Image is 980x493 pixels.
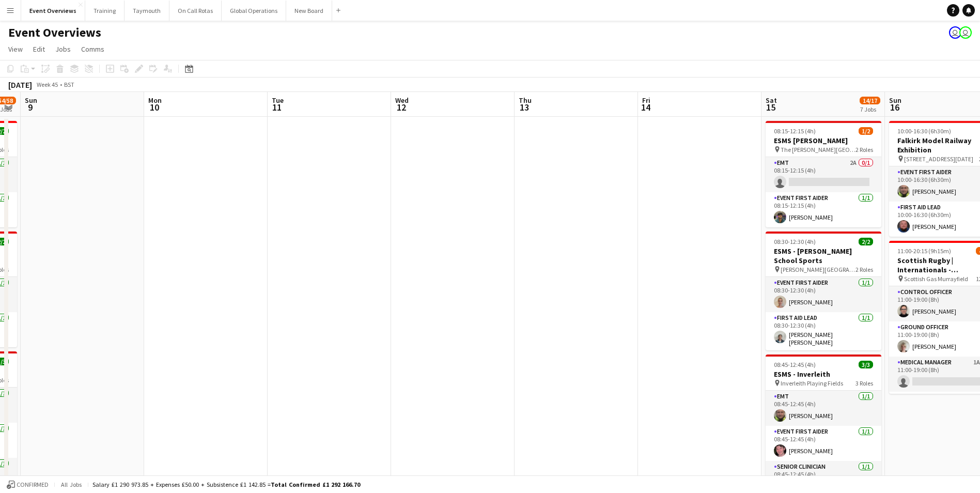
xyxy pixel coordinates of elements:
[271,481,360,488] span: Total Confirmed £1 292 166.70
[766,391,881,426] app-card-role: EMT1/108:45-12:45 (4h)[PERSON_NAME]
[272,96,284,105] span: Tue
[34,81,60,88] span: Week 45
[904,155,973,163] span: [STREET_ADDRESS][DATE]
[949,26,961,39] app-user-avatar: Operations Team
[889,96,901,105] span: Sun
[21,1,85,21] button: Event Overviews
[766,369,881,379] h3: ESMS - Inverleith
[64,81,74,88] div: BST
[517,101,532,113] span: 13
[766,157,881,192] app-card-role: EMT2A0/108:15-12:15 (4h)
[23,101,37,113] span: 9
[766,96,777,105] span: Sat
[25,96,37,105] span: Sun
[859,361,873,368] span: 3/3
[860,97,880,104] span: 14/17
[855,266,873,273] span: 2 Roles
[781,379,843,387] span: Inverleith Playing Fields
[642,96,650,105] span: Fri
[855,379,873,387] span: 3 Roles
[8,44,23,54] span: View
[85,1,125,21] button: Training
[764,101,777,113] span: 15
[959,26,972,39] app-user-avatar: Operations Team
[519,96,532,105] span: Thu
[766,277,881,312] app-card-role: Event First Aider1/108:30-12:30 (4h)[PERSON_NAME]
[641,101,650,113] span: 14
[766,192,881,227] app-card-role: Event First Aider1/108:15-12:15 (4h)[PERSON_NAME]
[395,96,409,105] span: Wed
[394,101,409,113] span: 12
[774,127,816,135] span: 08:15-12:15 (4h)
[222,1,286,21] button: Global Operations
[33,44,45,54] span: Edit
[270,101,284,113] span: 11
[774,361,816,368] span: 08:45-12:45 (4h)
[888,101,901,113] span: 16
[77,42,108,56] a: Comms
[8,80,32,90] div: [DATE]
[766,136,881,145] h3: ESMS [PERSON_NAME]
[781,146,855,153] span: The [PERSON_NAME][GEOGRAPHIC_DATA]
[51,42,75,56] a: Jobs
[148,96,162,105] span: Mon
[169,1,222,21] button: On Call Rotas
[766,426,881,461] app-card-role: Event First Aider1/108:45-12:45 (4h)[PERSON_NAME]
[92,481,360,488] div: Salary £1 290 973.85 + Expenses £50.00 + Subsistence £1 142.85 =
[859,127,873,135] span: 1/2
[781,266,855,273] span: [PERSON_NAME][GEOGRAPHIC_DATA]
[286,1,332,21] button: New Board
[55,44,71,54] span: Jobs
[855,146,873,153] span: 2 Roles
[8,25,101,40] h1: Event Overviews
[766,232,881,350] app-job-card: 08:30-12:30 (4h)2/2ESMS - [PERSON_NAME] School Sports [PERSON_NAME][GEOGRAPHIC_DATA]2 RolesEvent ...
[904,275,968,283] span: Scottish Gas Murrayfield
[147,101,162,113] span: 10
[860,105,880,113] div: 7 Jobs
[766,312,881,350] app-card-role: First Aid Lead1/108:30-12:30 (4h)[PERSON_NAME] [PERSON_NAME]
[4,42,27,56] a: View
[17,481,49,488] span: Confirmed
[81,44,104,54] span: Comms
[59,481,84,488] span: All jobs
[897,127,951,135] span: 10:00-16:30 (6h30m)
[5,479,50,490] button: Confirmed
[125,1,169,21] button: Taymouth
[774,238,816,245] span: 08:30-12:30 (4h)
[766,121,881,227] app-job-card: 08:15-12:15 (4h)1/2ESMS [PERSON_NAME] The [PERSON_NAME][GEOGRAPHIC_DATA]2 RolesEMT2A0/108:15-12:1...
[766,246,881,265] h3: ESMS - [PERSON_NAME] School Sports
[29,42,49,56] a: Edit
[859,238,873,245] span: 2/2
[897,247,951,255] span: 11:00-20:15 (9h15m)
